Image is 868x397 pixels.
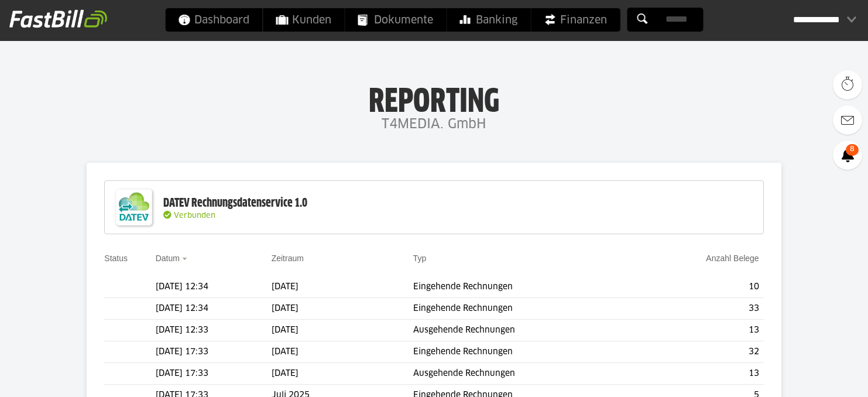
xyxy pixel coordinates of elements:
[163,196,307,211] div: DATEV Rechnungsdatenservice 1.0
[272,341,413,363] td: [DATE]
[156,320,272,341] td: [DATE] 12:33
[182,258,190,260] img: sort_desc.gif
[156,341,272,363] td: [DATE] 17:33
[272,298,413,320] td: [DATE]
[637,320,763,341] td: 13
[276,8,331,32] span: Kunden
[459,8,517,32] span: Banking
[263,8,344,32] a: Kunden
[156,254,180,263] a: Datum
[544,8,607,32] span: Finanzen
[833,141,862,170] a: 8
[272,254,304,263] a: Zeitraum
[156,298,272,320] td: [DATE] 12:34
[117,83,751,113] h1: Reporting
[156,276,272,298] td: [DATE] 12:34
[413,298,637,320] td: Eingehende Rechnungen
[272,276,413,298] td: [DATE]
[345,8,446,32] a: Dokumente
[272,320,413,341] td: [DATE]
[413,363,637,385] td: Ausgehende Rechnungen
[165,8,262,32] a: Dashboard
[413,276,637,298] td: Eingehende Rechnungen
[637,298,763,320] td: 33
[111,184,157,231] img: DATEV-Datenservice Logo
[637,363,763,385] td: 13
[272,363,413,385] td: [DATE]
[413,341,637,363] td: Eingehende Rechnungen
[156,363,272,385] td: [DATE] 17:33
[358,8,433,32] span: Dokumente
[846,144,859,156] span: 8
[778,362,856,391] iframe: Öffnet ein Widget, in dem Sie weitere Informationen finden
[413,320,637,341] td: Ausgehende Rechnungen
[9,9,107,28] img: fastbill_logo_white.png
[706,254,759,263] a: Anzahl Belege
[413,254,427,263] a: Typ
[447,8,530,32] a: Banking
[174,212,215,220] span: Verbunden
[637,276,763,298] td: 10
[178,8,249,32] span: Dashboard
[637,341,763,363] td: 32
[531,8,620,32] a: Finanzen
[104,254,128,263] a: Status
